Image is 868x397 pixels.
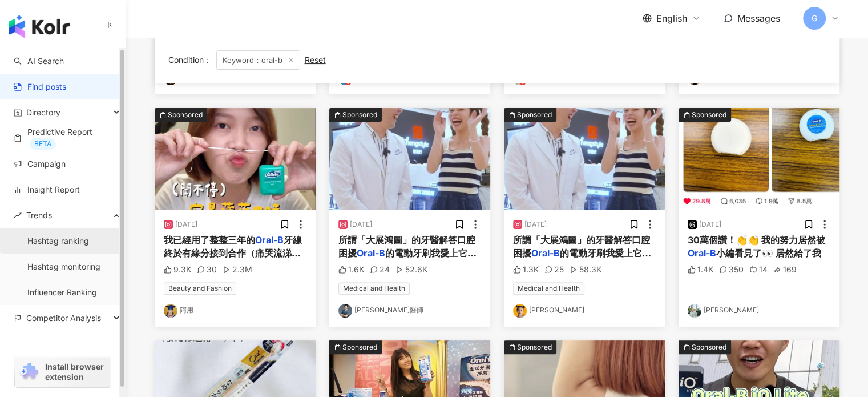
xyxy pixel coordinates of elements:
span: Trends [26,202,52,228]
span: 的電動牙刷我愛上它的原因： 1.壓力感測燈明確刷的時候可以知道自己力道，太大力還會自動降速，亮燈提醒，貼心！ 2.小圓刷頭，圓頭剛好比較好包覆一顆牙齒，刷到難刷的地方，方便！ 現在 [338,247,478,323]
span: Condition ： [168,55,212,65]
span: Competitor Analysis [26,305,101,331]
a: Hashtag monitoring [27,261,100,272]
div: Sponsored [692,109,726,121]
img: KOL Avatar [338,304,352,318]
span: 的電動牙刷我愛上它的原因： 1.壓力感測燈明確刷的時候可以知道自己力道，太大力還會自動降速，亮燈提醒，貼心！ 2.小圓刷頭，圓頭剛好比較好包覆一顆牙齒，刷到難刷的地方，方便！ 現在 [513,247,652,323]
span: Install browser extension [45,362,107,382]
mark: Oral-B [255,234,284,246]
button: Sponsored [329,108,490,210]
span: Directory [26,99,60,125]
div: 2.3M [223,264,252,275]
span: rise [14,211,22,219]
button: Sponsored [679,108,839,210]
div: Sponsored [517,342,552,353]
mark: Oral-B [531,247,560,259]
div: 58.3K [570,264,601,275]
img: KOL Avatar [164,304,177,318]
div: 1.4K [688,264,713,275]
a: KOL Avatar[PERSON_NAME] [688,304,830,318]
img: logo [9,15,70,38]
img: post-image [329,108,490,210]
span: 30萬個讚！👏👏 我的努力居然被 [688,234,825,246]
a: Hashtag ranking [27,235,89,247]
img: post-image [155,108,316,210]
img: KOL Avatar [688,304,701,318]
img: post-image [504,108,665,210]
div: Sponsored [342,342,377,353]
mark: Oral-B [688,247,716,259]
div: Reset [305,55,326,65]
span: 牙線 終於有緣分接到合作（痛哭流涕😭 原本我一直都是用基本款牙線 這次收到升級款 [164,234,303,284]
div: [DATE] [175,220,197,230]
button: Sponsored [504,108,665,210]
span: 我已經用了整整三年的 [164,234,255,246]
a: KOL Avatar[PERSON_NAME] [513,304,656,318]
div: 169 [773,264,797,275]
div: 1.6K [338,264,364,275]
div: [DATE] [350,220,372,230]
span: Medical and Health [338,282,410,295]
span: 所謂「大展鴻圖」的牙醫解答口腔困擾 [513,234,650,258]
a: Predictive ReportBETA [14,126,116,150]
a: Insight Report [14,184,80,195]
span: G [812,12,817,25]
div: 9.3K [164,264,191,275]
div: 1.3K [513,264,539,275]
mark: Oral-B [357,247,385,259]
div: Sponsored [692,342,726,353]
span: Keyword：oral-b [216,50,300,70]
a: Influencer Ranking [27,287,97,298]
a: chrome extensionInstall browser extension [15,356,111,387]
div: 14 [749,264,768,275]
a: KOL Avatar[PERSON_NAME]醫師 [338,304,481,318]
span: 小編看見了👀 居然給了我 [716,247,821,259]
button: Sponsored [155,108,316,210]
span: Beauty and Fashion [164,282,236,295]
img: KOL Avatar [513,304,527,318]
span: English [656,12,687,25]
div: [DATE] [699,220,721,230]
a: Find posts [14,81,66,93]
div: 350 [719,264,744,275]
img: chrome extension [18,363,40,381]
div: 52.6K [395,264,427,275]
div: 30 [197,264,217,275]
div: Sponsored [342,109,377,121]
div: Sponsored [517,109,552,121]
span: Medical and Health [513,282,584,295]
div: [DATE] [524,220,547,230]
div: 24 [370,264,390,275]
img: post-image [679,108,839,210]
span: Messages [737,13,780,24]
span: 所謂「大展鴻圖」的牙醫解答口腔困擾 [338,234,475,258]
a: Campaign [14,158,66,170]
div: Sponsored [168,109,203,121]
div: 25 [544,264,564,275]
a: searchAI Search [14,55,64,67]
a: KOL Avatar阿用 [164,304,306,318]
